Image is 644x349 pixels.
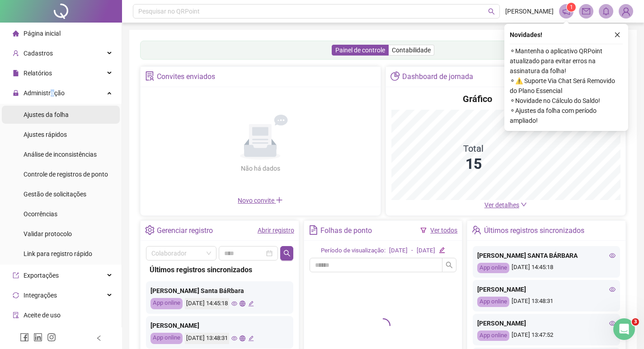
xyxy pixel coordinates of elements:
[240,335,245,341] span: global
[24,70,52,77] span: Relatórios
[24,171,108,178] span: Controle de registros de ponto
[231,335,237,341] span: eye
[24,89,65,97] span: Administração
[392,47,431,54] span: Contabilidade
[567,3,576,12] sup: 1
[24,250,92,257] span: Link para registro rápido
[13,272,19,279] span: export
[446,261,453,269] span: search
[417,246,435,256] div: [DATE]
[96,335,102,341] span: left
[276,196,283,204] span: plus
[562,7,570,15] span: notification
[402,69,473,84] div: Dashboard de jornada
[477,284,616,294] div: [PERSON_NAME]
[477,263,509,273] div: App online
[335,47,385,54] span: Painel de controle
[24,131,67,138] span: Ajustes rápidos
[248,301,254,307] span: edit
[609,252,616,259] span: eye
[602,7,610,15] span: bell
[477,297,616,307] div: [DATE] 13:48:31
[390,71,400,81] span: pie-chart
[570,4,573,10] span: 1
[33,333,42,342] span: linkedin
[24,151,97,158] span: Análise de inconsistências
[321,246,385,256] div: Período de visualização:
[510,46,623,76] span: ⚬ Mantenha o aplicativo QRPoint atualizado para evitar erros na assinatura da folha!
[24,210,57,218] span: Ocorrências
[157,223,213,238] div: Gerenciar registro
[24,50,53,57] span: Cadastros
[238,197,283,204] span: Novo convite
[505,6,554,16] span: [PERSON_NAME]
[463,93,492,105] h4: Gráfico
[145,71,155,81] span: solution
[484,201,519,209] span: Ver detalhes
[477,251,616,261] div: [PERSON_NAME] SANTA BÁRBARA
[320,223,372,238] div: Folhas de ponto
[477,330,509,341] div: App online
[609,286,616,293] span: eye
[619,5,633,18] img: 62853
[477,297,509,307] div: App online
[283,250,291,257] span: search
[510,106,623,126] span: ⚬ Ajustes da folha com período ampliado!
[150,333,183,344] div: App online
[24,30,61,37] span: Página inicial
[613,318,635,340] iframe: Intercom live chat
[411,246,413,256] div: -
[510,96,623,106] span: ⚬ Novidade no Cálculo do Saldo!
[150,286,289,296] div: [PERSON_NAME] Santa BáRbara
[609,320,616,326] span: eye
[13,30,19,37] span: home
[47,333,56,342] span: instagram
[521,201,527,208] span: down
[632,318,639,326] span: 3
[309,225,318,235] span: file-text
[157,69,215,84] div: Convites enviados
[614,32,620,38] span: close
[510,76,623,96] span: ⚬ ⚠️ Suporte Via Chat Será Removido do Plano Essencial
[477,318,616,328] div: [PERSON_NAME]
[145,225,155,235] span: setting
[375,317,392,334] span: loading
[484,223,584,238] div: Últimos registros sincronizados
[389,246,408,256] div: [DATE]
[472,225,481,235] span: team
[13,50,19,56] span: user-add
[430,227,457,234] a: Ver todos
[150,321,289,330] div: [PERSON_NAME]
[219,163,302,173] div: Não há dados
[439,247,445,253] span: edit
[20,333,29,342] span: facebook
[231,301,237,307] span: eye
[24,111,69,118] span: Ajustes da folha
[240,301,245,307] span: global
[477,330,616,341] div: [DATE] 13:47:52
[484,201,527,209] a: Ver detalhes down
[488,8,495,15] span: search
[185,333,229,344] div: [DATE] 13:48:31
[13,292,19,298] span: sync
[185,298,229,309] div: [DATE] 14:45:18
[13,312,19,318] span: audit
[24,312,61,319] span: Aceite de uso
[582,7,590,15] span: mail
[150,298,183,309] div: App online
[13,90,19,96] span: lock
[24,191,86,198] span: Gestão de solicitações
[258,227,294,234] a: Abrir registro
[24,272,59,279] span: Exportações
[477,263,616,273] div: [DATE] 14:45:18
[13,70,19,76] span: file
[24,292,57,299] span: Integrações
[510,30,542,40] span: Novidades !
[420,227,427,233] span: filter
[248,335,254,341] span: edit
[150,264,290,275] div: Últimos registros sincronizados
[24,230,72,237] span: Validar protocolo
